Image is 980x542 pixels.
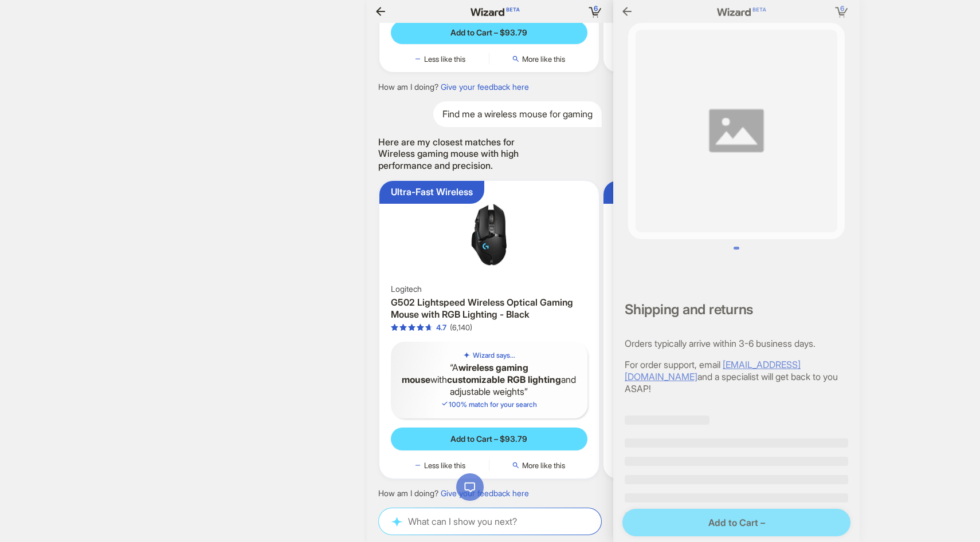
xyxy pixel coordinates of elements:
p: Orders typically arrive within 3-6 business days. [625,338,848,350]
span: 6 [840,4,844,13]
button: Add to Cart – [622,509,850,536]
h2: Shipping and returns [625,302,848,317]
button: Go to slide 1 [734,247,739,250]
a: [EMAIL_ADDRESS][DOMAIN_NAME] [625,359,801,382]
span: Add to Cart – [708,517,765,529]
p: For order support, email and a specialist will get back to you ASAP! [625,359,848,394]
img: undefined undefined image 1 [628,23,845,239]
